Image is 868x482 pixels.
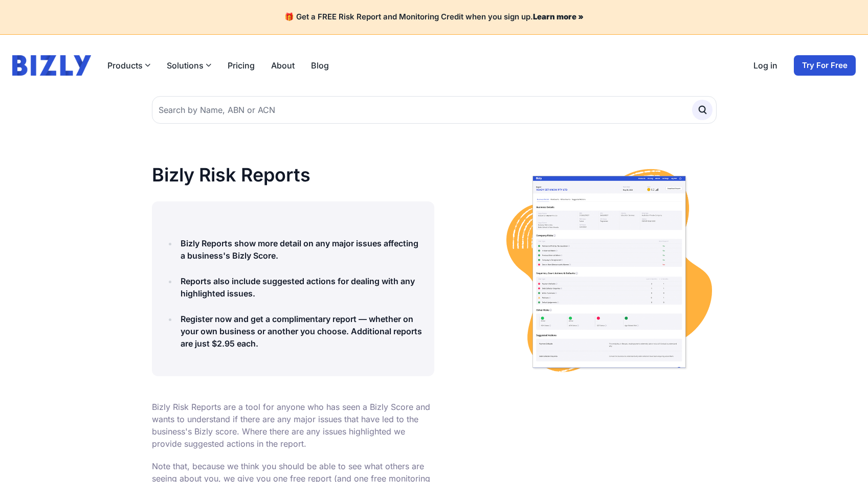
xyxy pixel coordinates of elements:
[167,59,211,72] button: Solutions
[107,59,150,72] button: Products
[181,313,422,350] h4: Register now and get a complimentary report — whether on your own business or another you choose....
[228,59,255,72] a: Pricing
[271,59,295,72] a: About
[152,401,434,450] p: Bizly Risk Reports are a tool for anyone who has seen a Bizly Score and wants to understand if th...
[794,55,856,76] a: Try For Free
[502,165,717,379] img: report
[311,59,329,72] a: Blog
[533,12,584,21] a: Learn more »
[181,275,422,300] h4: Reports also include suggested actions for dealing with any highlighted issues.
[181,237,422,262] h4: Bizly Reports show more detail on any major issues affecting a business's Bizly Score.
[152,96,717,124] input: Search by Name, ABN or ACN
[12,12,856,22] h4: 🎁 Get a FREE Risk Report and Monitoring Credit when you sign up.
[753,59,777,72] a: Log in
[152,165,434,185] h1: Bizly Risk Reports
